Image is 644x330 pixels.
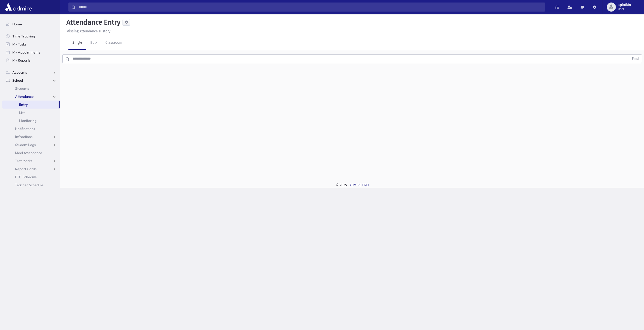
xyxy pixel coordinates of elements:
[64,29,110,33] a: Missing Attendance History
[2,133,60,141] a: Infractions
[2,165,60,173] a: Report Cards
[64,18,120,27] h5: Attendance Entry
[2,32,60,40] a: Time Tracking
[15,143,36,147] span: Student Logs
[12,58,30,63] span: My Reports
[66,29,110,33] u: Missing Attendance History
[4,2,33,12] img: AdmirePro
[15,94,34,99] span: Attendance
[101,36,126,50] a: Classroom
[2,68,60,76] a: Accounts
[2,20,60,28] a: Home
[2,92,60,101] a: Attendance
[15,167,36,171] span: Report Cards
[15,183,43,187] span: Teacher Schedule
[2,125,60,133] a: Notifications
[2,101,59,109] a: Entry
[2,173,60,181] a: PTC Schedule
[2,48,60,56] a: My Appointments
[12,34,35,38] span: Time Tracking
[2,141,60,149] a: Student Logs
[19,102,28,107] span: Entry
[86,36,101,50] a: Bulk
[629,55,642,63] button: Find
[12,42,26,46] span: My Tasks
[12,78,23,83] span: School
[15,151,42,155] span: Meal Attendance
[19,118,36,123] span: Monitoring
[2,117,60,125] a: Monitoring
[68,36,86,50] a: Single
[2,109,60,117] a: List
[12,70,27,75] span: Accounts
[2,157,60,165] a: Test Marks
[15,159,32,163] span: Test Marks
[2,76,60,84] a: School
[12,50,40,55] span: My Appointments
[15,175,37,179] span: PTC Schedule
[2,40,60,48] a: My Tasks
[2,56,60,64] a: My Reports
[349,183,369,187] a: ADMIRE PRO
[19,110,25,115] span: List
[15,134,32,139] span: Infractions
[15,86,29,91] span: Students
[2,84,60,92] a: Students
[68,182,636,188] div: © 2025 -
[2,149,60,157] a: Meal Attendance
[618,7,631,11] span: User
[15,126,35,131] span: Notifications
[76,3,545,12] input: Search
[2,181,60,189] a: Teacher Schedule
[12,22,22,26] span: Home
[618,3,631,7] span: aplotkin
